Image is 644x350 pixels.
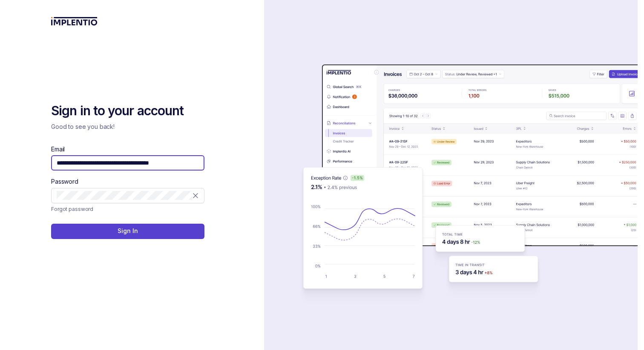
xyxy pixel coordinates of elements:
[51,145,65,154] label: Email
[51,102,204,120] h2: Sign in to your account
[118,227,138,235] p: Sign In
[51,177,78,186] label: Password
[51,205,93,213] p: Forgot password
[51,224,204,239] button: Sign In
[51,122,204,131] p: Good to see you back!
[51,205,93,213] a: Link Forgot password
[51,17,98,26] img: logo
